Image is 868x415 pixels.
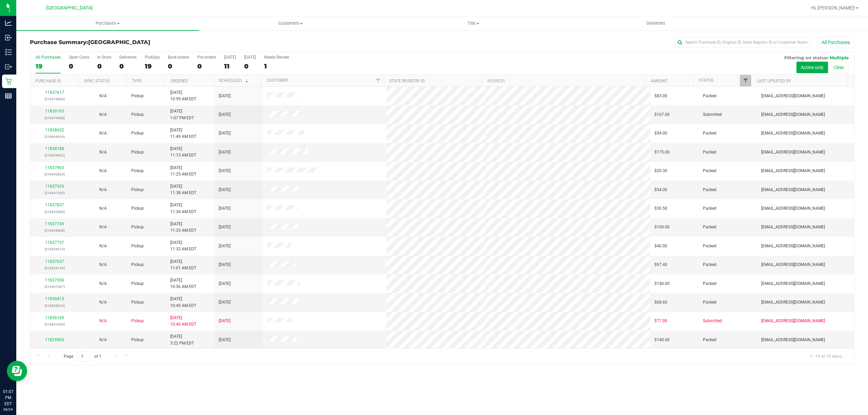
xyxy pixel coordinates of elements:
[219,337,231,343] span: [DATE]
[5,34,12,41] inline-svg: Inbound
[78,351,90,362] input: 1
[34,115,75,121] p: (316979408)
[99,224,107,230] button: N/A
[34,321,75,328] p: (316851620)
[99,299,107,306] button: N/A
[654,243,667,249] span: $40.00
[267,78,288,83] a: Customer
[219,281,231,287] span: [DATE]
[131,111,144,118] span: Pickup
[131,262,144,268] span: Pickup
[761,149,825,155] span: [EMAIL_ADDRESS][DOMAIN_NAME]
[36,55,61,60] div: All Purchases
[69,55,89,60] div: Open Carts
[99,130,107,137] button: N/A
[565,16,747,30] a: Deliveries
[45,296,64,301] a: 11836815
[99,318,107,323] span: Not Applicable
[131,205,144,212] span: Pickup
[5,63,12,70] inline-svg: Outbound
[654,318,667,324] span: $77.00
[219,318,231,324] span: [DATE]
[99,243,107,249] button: N/A
[99,281,107,287] button: N/A
[16,20,199,26] span: Purchases
[219,262,231,268] span: [DATE]
[829,62,849,73] button: Clear
[219,149,231,155] span: [DATE]
[197,55,216,60] div: Pre-orders
[99,205,107,212] button: N/A
[170,240,196,252] span: [DATE] 11:32 AM EDT
[5,49,12,56] inline-svg: Inventory
[219,111,231,118] span: [DATE]
[34,171,75,178] p: (316942824)
[45,203,64,207] a: 11837837
[30,39,305,45] h3: Purchase Summary:
[703,130,716,137] span: Packed
[84,79,110,83] a: Sync Status
[131,337,144,343] span: Pickup
[761,93,825,99] span: [EMAIL_ADDRESS][DOMAIN_NAME]
[757,79,791,83] a: Last Updated By
[654,299,667,306] span: $68.60
[219,78,250,83] a: Scheduled
[171,79,188,83] a: Ordered
[654,224,670,230] span: $100.00
[131,168,144,174] span: Pickup
[219,168,231,174] span: [DATE]
[34,303,75,309] p: (316828293)
[170,296,196,309] span: [DATE] 10:45 AM EDT
[145,55,160,60] div: PickUps
[99,111,107,118] button: N/A
[45,184,64,189] a: 11837935
[761,111,825,118] span: [EMAIL_ADDRESS][DOMAIN_NAME]
[35,79,61,83] a: Purchase ID
[45,165,64,170] a: 11837963
[219,243,231,249] span: [DATE]
[131,130,144,137] span: Pickup
[131,149,144,155] span: Pickup
[170,183,196,196] span: [DATE] 11:38 AM EDT
[654,130,667,137] span: $54.00
[45,278,64,283] a: 11837558
[224,55,236,60] div: [DATE]
[131,281,144,287] span: Pickup
[784,55,828,60] span: Filtering on status:
[97,62,111,70] div: 0
[761,299,825,306] span: [EMAIL_ADDRESS][DOMAIN_NAME]
[703,299,716,306] span: Packed
[811,5,855,11] span: Hi, [PERSON_NAME]!
[219,187,231,193] span: [DATE]
[675,37,810,47] input: Search Purchase ID, Original ID, State Registry ID or Customer Name...
[99,281,107,286] span: Not Applicable
[45,128,64,132] a: 11838652
[34,246,75,252] p: (316934213)
[703,281,716,287] span: Packed
[382,16,565,30] a: Tills
[170,127,196,140] span: [DATE] 11:49 AM EDT
[703,168,716,174] span: Packed
[830,55,849,60] span: Multiple
[382,20,564,26] span: Tills
[761,205,825,212] span: [EMAIL_ADDRESS][DOMAIN_NAME]
[817,37,854,48] button: All Purchases
[5,20,12,26] inline-svg: Analytics
[99,131,107,136] span: Not Applicable
[99,150,107,154] span: Not Applicable
[99,93,107,99] button: N/A
[145,62,160,70] div: 19
[796,62,828,73] button: Active only
[131,318,144,324] span: Pickup
[99,337,107,342] span: Not Applicable
[761,243,825,249] span: [EMAIL_ADDRESS][DOMAIN_NAME]
[703,337,716,343] span: Packed
[703,187,716,193] span: Packed
[761,168,825,174] span: [EMAIL_ADDRESS][DOMAIN_NAME]
[99,262,107,268] button: N/A
[45,146,64,151] a: 11838188
[45,315,64,320] a: 11836145
[699,78,713,83] a: Status
[244,62,256,70] div: 0
[219,299,231,306] span: [DATE]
